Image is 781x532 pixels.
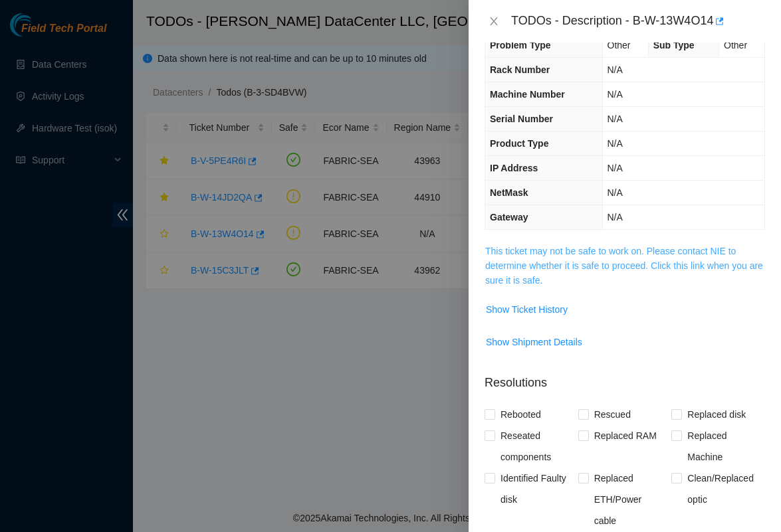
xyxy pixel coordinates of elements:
[490,187,528,198] span: NetMask
[724,40,747,50] span: Other
[485,299,568,320] button: Show Ticket History
[608,163,623,173] span: N/A
[485,15,503,28] button: Close
[486,302,568,317] span: Show Ticket History
[608,40,631,50] span: Other
[490,40,551,50] span: Problem Type
[490,163,538,173] span: IP Address
[490,114,553,124] span: Serial Number
[608,138,623,149] span: N/A
[486,335,582,349] span: Show Shipment Details
[485,331,583,353] button: Show Shipment Details
[608,212,623,222] span: N/A
[653,40,695,50] span: Sub Type
[485,363,765,392] p: Resolutions
[682,404,751,425] span: Replaced disk
[589,404,636,425] span: Rescued
[495,468,578,510] span: Identified Faulty disk
[608,64,623,75] span: N/A
[495,404,546,425] span: Rebooted
[490,212,528,222] span: Gateway
[490,89,565,100] span: Machine Number
[495,425,578,468] span: Reseated components
[682,425,765,468] span: Replaced Machine
[490,64,550,75] span: Rack Number
[608,187,623,198] span: N/A
[490,138,548,149] span: Product Type
[682,468,765,510] span: Clean/Replaced optic
[489,16,499,27] span: close
[511,11,765,32] div: TODOs - Description - B-W-13W4O14
[608,89,623,100] span: N/A
[589,425,662,446] span: Replaced RAM
[608,114,623,124] span: N/A
[485,246,763,286] a: This ticket may not be safe to work on. Please contact NIE to determine whether it is safe to pro...
[589,468,672,531] span: Replaced ETH/Power cable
